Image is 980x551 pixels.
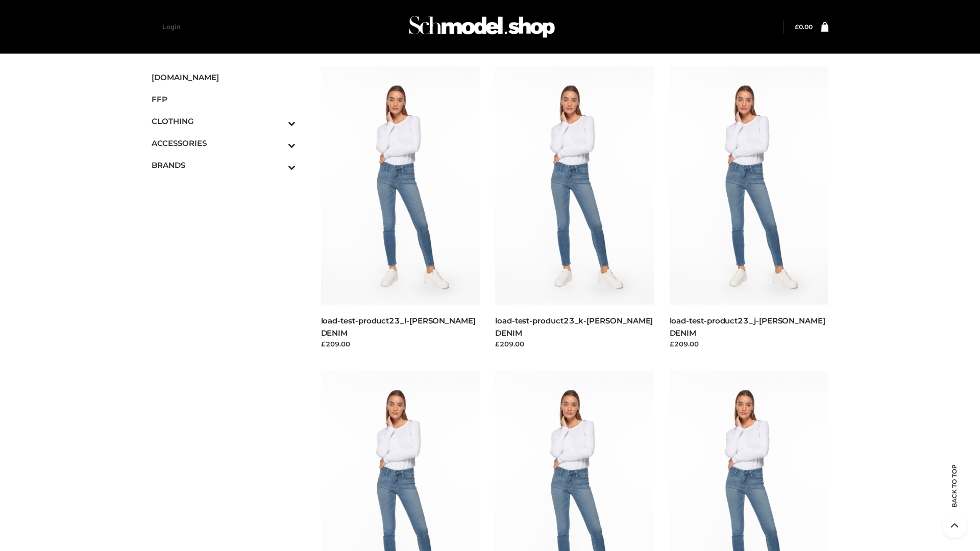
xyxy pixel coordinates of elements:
[152,137,296,149] span: ACCESSORIES
[152,110,296,132] a: CLOTHINGToggle Submenu
[670,316,825,337] a: load-test-product23_j-[PERSON_NAME] DENIM
[321,316,476,337] a: load-test-product23_l-[PERSON_NAME] DENIM
[260,132,296,154] button: Toggle Submenu
[260,154,296,176] button: Toggle Submenu
[260,110,296,132] button: Toggle Submenu
[152,132,296,154] a: ACCESSORIESToggle Submenu
[152,115,296,127] span: CLOTHING
[152,93,296,105] span: FFP
[152,71,296,83] span: [DOMAIN_NAME]
[152,154,296,176] a: BRANDSToggle Submenu
[495,339,654,349] div: £209.00
[795,23,813,31] a: £0.00
[942,482,967,508] span: Back to top
[495,316,653,337] a: load-test-product23_k-[PERSON_NAME] DENIM
[152,159,296,171] span: BRANDS
[152,66,296,88] a: [DOMAIN_NAME]
[152,88,296,110] a: FFP
[405,7,558,47] img: Schmodel Admin 964
[795,23,813,31] bdi: 0.00
[795,23,799,31] span: £
[670,339,829,349] div: £209.00
[162,23,180,31] a: Login
[321,339,480,349] div: £209.00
